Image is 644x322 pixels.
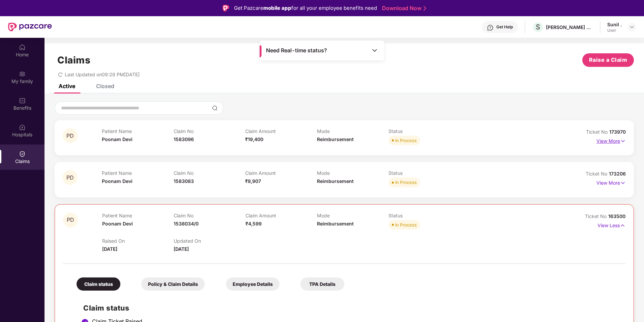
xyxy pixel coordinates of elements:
span: Reimbursement [317,221,354,226]
p: View More [596,178,626,187]
p: View Less [597,220,625,229]
img: svg+xml;base64,PHN2ZyBpZD0iSGVscC0zMngzMiIgeG1sbnM9Imh0dHA6Ly93d3cudzMub3JnLzIwMDAvc3ZnIiB3aWR0aD... [487,24,494,31]
div: TPA Details [300,277,344,291]
p: Mode [317,213,388,218]
span: 1583083 [174,178,194,184]
div: Closed [96,83,114,89]
span: Need Real-time status? [266,47,327,54]
div: Get Help [496,24,513,30]
div: Get Pazcare for all your employee benefits need [234,4,377,12]
div: Sunil . [607,21,622,28]
div: Policy & Claim Details [141,277,205,291]
span: [DATE] [102,246,117,252]
img: svg+xml;base64,PHN2ZyBpZD0iU2VhcmNoLTMyeDMyIiB4bWxucz0iaHR0cDovL3d3dy53My5vcmcvMjAwMC9zdmciIHdpZH... [212,105,217,111]
span: PD [67,217,74,223]
p: Claim Amount [245,213,317,218]
span: 163500 [608,213,625,219]
span: PD [66,175,74,181]
span: Poonam Devi [102,221,133,226]
p: Claim Amount [245,128,317,134]
span: [DATE] [174,246,189,252]
p: Claim No [174,170,245,176]
span: PD [66,133,74,139]
span: redo [58,72,63,77]
span: 173970 [609,129,626,135]
img: svg+xml;base64,PHN2ZyB4bWxucz0iaHR0cDovL3d3dy53My5vcmcvMjAwMC9zdmciIHdpZHRoPSIxNyIgaGVpZ2h0PSIxNy... [620,179,626,187]
p: Mode [317,128,389,134]
img: svg+xml;base64,PHN2ZyBpZD0iQ2xhaW0iIHhtbG5zPSJodHRwOi8vd3d3LnczLm9yZy8yMDAwL3N2ZyIgd2lkdGg9IjIwIi... [19,151,26,157]
a: Download Now [382,5,424,12]
img: svg+xml;base64,PHN2ZyBpZD0iSG9zcGl0YWxzIiB4bWxucz0iaHR0cDovL3d3dy53My5vcmcvMjAwMC9zdmciIHdpZHRoPS... [19,124,26,131]
span: ₹19,400 [245,136,263,142]
div: User [607,28,622,33]
p: Claim No [174,213,245,218]
div: In Process [395,137,417,144]
img: svg+xml;base64,PHN2ZyBpZD0iSG9tZSIgeG1sbnM9Imh0dHA6Ly93d3cudzMub3JnLzIwMDAvc3ZnIiB3aWR0aD0iMjAiIG... [19,44,26,51]
span: Reimbursement [317,136,354,142]
span: Last Updated on 09:28 PM[DATE] [65,72,140,77]
p: Patient Name [102,170,174,176]
span: 1538034/0 [174,221,199,226]
span: Poonam Devi [102,178,133,184]
span: Poonam Devi [102,136,133,142]
p: Status [388,128,460,134]
span: Raise a Claim [589,56,627,64]
img: svg+xml;base64,PHN2ZyB4bWxucz0iaHR0cDovL3d3dy53My5vcmcvMjAwMC9zdmciIHdpZHRoPSIxNyIgaGVpZ2h0PSIxNy... [620,137,626,145]
p: Mode [317,170,389,176]
img: Toggle Icon [371,47,378,54]
p: View More [596,136,626,145]
img: Logo [223,5,229,11]
span: Ticket No [586,171,609,177]
img: New Pazcare Logo [8,23,52,31]
p: Patient Name [102,128,174,134]
p: Updated On [174,238,245,244]
p: Patient Name [102,213,174,218]
span: ₹4,599 [245,221,262,226]
img: svg+xml;base64,PHN2ZyBpZD0iQmVuZWZpdHMiIHhtbG5zPSJodHRwOi8vd3d3LnczLm9yZy8yMDAwL3N2ZyIgd2lkdGg9Ij... [19,97,26,104]
img: svg+xml;base64,PHN2ZyB4bWxucz0iaHR0cDovL3d3dy53My5vcmcvMjAwMC9zdmciIHdpZHRoPSIxNyIgaGVpZ2h0PSIxNy... [620,222,625,229]
p: Claim Amount [245,170,317,176]
span: S [536,23,540,31]
img: Stroke [423,5,426,12]
p: Raised On [102,238,174,244]
img: svg+xml;base64,PHN2ZyB3aWR0aD0iMjAiIGhlaWdodD0iMjAiIHZpZXdCb3g9IjAgMCAyMCAyMCIgZmlsbD0ibm9uZSIgeG... [19,71,26,77]
span: 1583096 [174,136,194,142]
h2: Claim status [83,302,619,314]
div: Claim status [77,277,120,291]
strong: mobile app [263,5,291,11]
p: Claim No [174,128,245,134]
div: [PERSON_NAME] CONSULTANTS P LTD [546,24,593,30]
div: Employee Details [226,277,280,291]
div: In Process [395,221,417,228]
img: svg+xml;base64,PHN2ZyBpZD0iRHJvcGRvd24tMzJ4MzIiIHhtbG5zPSJodHRwOi8vd3d3LnczLm9yZy8yMDAwL3N2ZyIgd2... [629,24,635,30]
div: Active [59,83,75,89]
span: 173206 [609,171,626,177]
button: Raise a Claim [582,53,634,67]
span: Ticket No [586,129,609,135]
p: Status [388,170,460,176]
span: ₹8,907 [245,178,261,184]
span: Ticket No [585,213,608,219]
div: In Process [395,179,417,186]
span: Reimbursement [317,178,354,184]
p: Status [388,213,460,218]
h1: Claims [57,54,90,66]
